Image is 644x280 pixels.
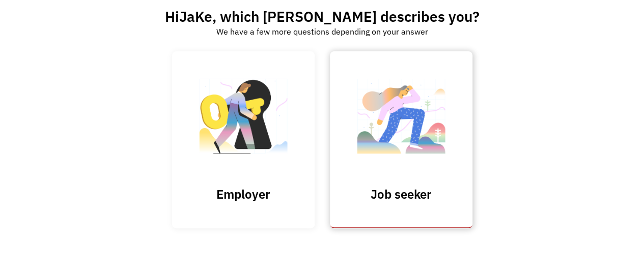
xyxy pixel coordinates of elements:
div: We have a few more questions depending on your answer [216,25,428,38]
h3: Job seeker [350,186,452,202]
a: Job seeker [330,51,472,228]
h2: Hi , which [PERSON_NAME] describes you? [165,8,480,25]
input: Submit [172,51,315,228]
span: JaKe [179,7,212,26]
